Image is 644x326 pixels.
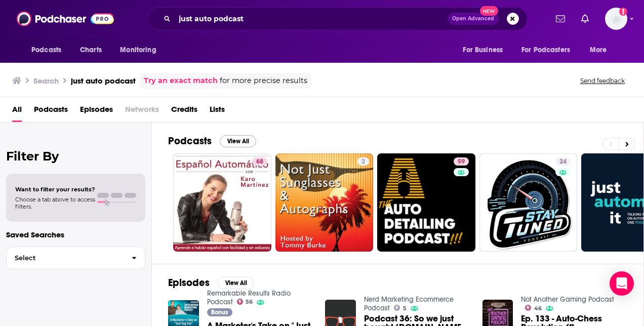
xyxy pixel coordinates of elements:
a: EpisodesView All [168,276,254,289]
h2: Episodes [168,276,210,289]
a: 2 [357,157,369,166]
button: open menu [24,40,74,60]
button: Send feedback [577,76,628,85]
span: For Business [463,43,503,57]
span: 2 [361,157,365,167]
svg: Add a profile image [619,8,627,16]
span: Want to filter your results? [15,186,95,193]
span: For Podcasters [521,43,570,57]
a: 56 [237,299,253,305]
span: 24 [559,157,567,167]
a: Lists [210,101,225,122]
img: User Profile [605,8,627,30]
a: 46 [525,305,542,311]
a: Podcasts [34,101,68,122]
span: Monitoring [120,43,156,57]
button: open menu [113,40,169,60]
span: Logged in as Shift_2 [605,8,627,30]
span: 5 [403,306,407,311]
a: 59 [454,157,469,166]
img: Podchaser - Follow, Share and Rate Podcasts [17,9,114,28]
div: Search podcasts, credits, & more... [147,7,528,30]
a: 2 [275,153,374,252]
a: Try an exact match [144,75,218,87]
span: Charts [80,43,102,57]
button: Open AdvancedNew [448,13,499,25]
a: All [12,101,22,122]
a: PodcastsView All [168,135,256,147]
span: Podcasts [31,43,61,57]
span: 68 [256,157,263,167]
span: 46 [534,306,542,311]
button: open menu [456,40,515,60]
div: Open Intercom Messenger [610,271,634,296]
span: Bonus [211,309,228,315]
h2: Podcasts [168,135,212,147]
span: 56 [246,300,253,304]
span: Open Advanced [452,16,494,21]
a: 24 [479,153,578,252]
span: 59 [458,157,465,167]
h2: Filter By [6,149,145,164]
span: Networks [125,101,159,122]
a: 24 [555,157,571,166]
button: Show profile menu [605,8,627,30]
a: Charts [73,40,108,60]
a: Episodes [80,101,113,122]
a: Remarkable Results Radio Podcast [207,289,291,306]
a: 59 [377,153,475,252]
a: Show notifications dropdown [552,10,569,27]
span: New [480,6,498,16]
a: Nerd Marketing Ecommerce Podcast [364,295,454,312]
a: 68 [252,157,267,166]
a: Not Another Gaming Podcast [521,295,614,304]
span: for more precise results [220,75,307,87]
button: View All [218,277,254,289]
span: Select [7,255,124,261]
p: Saved Searches [6,230,145,239]
a: 5 [394,305,407,311]
button: open menu [515,40,585,60]
span: More [590,43,607,57]
a: 68 [173,153,271,252]
input: Search podcasts, credits, & more... [175,11,448,27]
span: Choose a tab above to access filters. [15,196,95,210]
a: Credits [171,101,197,122]
button: open menu [583,40,620,60]
h3: Search [33,76,59,86]
button: Select [6,247,145,269]
a: Show notifications dropdown [577,10,593,27]
button: View All [220,135,256,147]
h3: just auto podcast [71,76,136,86]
